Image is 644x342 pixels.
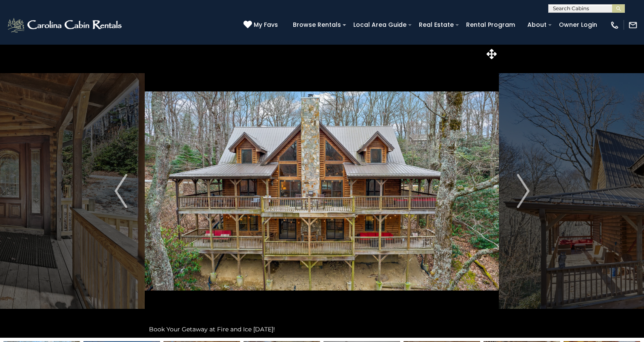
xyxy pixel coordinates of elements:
[415,18,458,31] a: Real Estate
[97,44,145,338] button: Previous
[114,174,127,208] img: arrow
[349,18,411,31] a: Local Area Guide
[517,174,530,208] img: arrow
[462,18,519,31] a: Rental Program
[254,20,278,29] span: My Favs
[145,321,499,338] div: Book Your Getaway at Fire and Ice [DATE]!
[610,20,619,30] img: phone-regular-white.png
[289,18,345,31] a: Browse Rentals
[523,18,551,31] a: About
[628,20,638,30] img: mail-regular-white.png
[499,44,547,338] button: Next
[555,18,601,31] a: Owner Login
[6,17,124,34] img: White-1-2.png
[243,20,280,30] a: My Favs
